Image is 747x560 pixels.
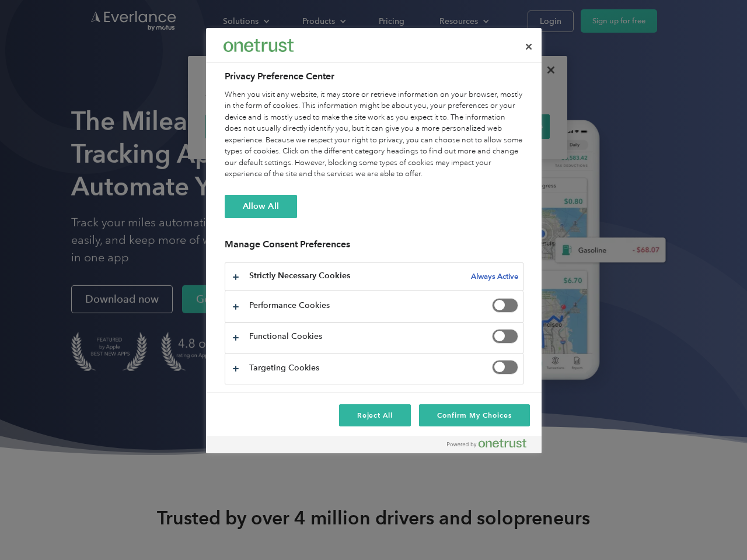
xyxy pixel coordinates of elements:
[225,89,523,180] div: When you visit any website, it may store or retrieve information on your browser, mostly in the f...
[447,439,526,448] img: Powered by OneTrust Opens in a new Tab
[224,34,294,57] div: Everlance
[206,28,542,453] div: Privacy Preference Center
[224,39,294,51] img: Everlance
[225,195,297,218] button: Allow All
[225,69,523,83] h2: Privacy Preference Center
[339,404,411,426] button: Reject All
[447,439,536,453] a: Powered by OneTrust Opens in a new Tab
[419,404,529,426] button: Confirm My Choices
[516,34,542,60] button: Close
[206,28,542,453] div: Preference center
[225,239,523,257] h3: Manage Consent Preferences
